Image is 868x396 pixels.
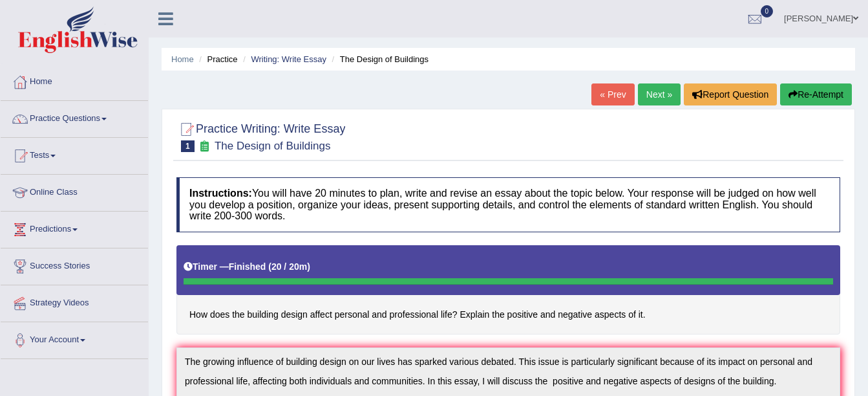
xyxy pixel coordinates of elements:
a: Success Stories [1,248,148,281]
a: Online Class [1,175,148,207]
a: Predictions [1,212,148,244]
small: The Design of Buildings [215,140,331,152]
h4: You will have 20 minutes to plan, write and revise an essay about the topic below. Your response ... [176,177,840,232]
a: Next » [638,83,681,105]
a: Writing: Write Essay [251,54,326,64]
a: « Prev [591,83,634,105]
a: Strategy Videos [1,285,148,318]
span: 0 [761,5,774,17]
a: Tests [1,138,148,170]
button: Re-Attempt [780,83,852,105]
b: Instructions: [189,188,252,199]
a: Practice Questions [1,101,148,133]
a: Home [1,64,148,96]
b: Finished [229,261,266,272]
h2: Practice Writing: Write Essay [176,120,345,152]
small: Exam occurring question [198,140,211,153]
b: ) [307,261,310,272]
a: Your Account [1,322,148,355]
h5: Timer — [184,262,310,272]
span: 1 [181,140,195,152]
li: The Design of Buildings [329,53,429,65]
li: Practice [196,53,237,65]
b: 20 / 20m [271,261,307,272]
a: Home [171,54,194,64]
button: Report Question [684,83,777,105]
b: ( [268,261,271,272]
